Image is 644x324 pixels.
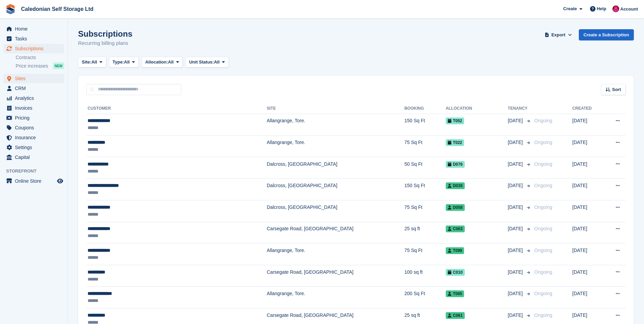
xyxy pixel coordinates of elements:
[534,204,552,210] span: Ongoing
[15,93,56,103] span: Analytics
[3,103,64,113] a: menu
[572,114,603,136] td: [DATE]
[508,204,524,211] span: [DATE]
[15,176,56,186] span: Online Store
[544,29,573,40] button: Export
[534,140,552,145] span: Ongoing
[3,74,64,83] a: menu
[446,269,465,276] span: C010
[3,113,64,123] a: menu
[572,103,603,114] th: Created
[3,34,64,43] a: menu
[572,265,603,287] td: [DATE]
[3,143,64,152] a: menu
[534,291,552,296] span: Ongoing
[267,114,404,136] td: Allangrange, Tore.
[56,177,64,185] a: Preview store
[404,265,446,287] td: 100 sq ft
[214,59,220,66] span: All
[534,226,552,231] span: Ongoing
[446,118,464,124] span: T052
[267,222,404,244] td: Carsegate Road, [GEOGRAPHIC_DATA]
[579,29,634,40] a: Create a Subscription
[508,247,524,254] span: [DATE]
[508,225,524,232] span: [DATE]
[53,62,64,69] div: NEW
[551,32,565,38] span: Export
[3,152,64,162] a: menu
[446,290,464,297] span: T065
[78,29,132,38] h1: Subscriptions
[404,287,446,308] td: 200 Sq Ft
[267,157,404,179] td: Dalcross, [GEOGRAPHIC_DATA]
[404,114,446,136] td: 150 Sq Ft
[446,182,465,189] span: D035
[3,44,64,53] a: menu
[446,161,465,168] span: D076
[16,62,64,70] a: Price increases NEW
[404,157,446,179] td: 50 Sq Ft
[572,136,603,157] td: [DATE]
[534,269,552,275] span: Ongoing
[508,182,524,189] span: [DATE]
[109,57,139,68] button: Type: All
[267,179,404,200] td: Dalcross, [GEOGRAPHIC_DATA]
[446,247,464,254] span: T099
[612,5,619,12] img: Donald Mathieson
[113,59,124,66] span: Type:
[16,54,64,61] a: Contracts
[91,59,97,66] span: All
[572,200,603,222] td: [DATE]
[168,59,174,66] span: All
[620,6,638,13] span: Account
[124,59,130,66] span: All
[267,103,404,114] th: Site
[572,244,603,265] td: [DATE]
[534,118,552,123] span: Ongoing
[508,117,524,124] span: [DATE]
[572,287,603,308] td: [DATE]
[508,290,524,297] span: [DATE]
[404,222,446,244] td: 25 sq ft
[15,152,56,162] span: Capital
[15,84,56,93] span: CRM
[508,139,524,146] span: [DATE]
[563,5,577,12] span: Create
[404,103,446,114] th: Booking
[446,226,465,232] span: C063
[404,136,446,157] td: 75 Sq Ft
[78,39,132,47] p: Recurring billing plans
[15,24,56,34] span: Home
[267,287,404,308] td: Allangrange, Tore.
[404,179,446,200] td: 150 Sq Ft
[534,183,552,188] span: Ongoing
[508,312,524,319] span: [DATE]
[446,204,465,211] span: D058
[3,24,64,34] a: menu
[446,103,508,114] th: Allocation
[15,44,56,53] span: Subscriptions
[508,269,524,276] span: [DATE]
[6,168,68,175] span: Storefront
[15,143,56,152] span: Settings
[16,63,48,69] span: Price increases
[5,4,16,14] img: stora-icon-8386f47178a22dfd0bd8f6a31ec36ba5ce8667c1dd55bd0f319d3a0aa187defe.svg
[597,5,606,12] span: Help
[78,57,106,68] button: Site: All
[267,136,404,157] td: Allangrange, Tore.
[3,93,64,103] a: menu
[15,113,56,123] span: Pricing
[572,222,603,244] td: [DATE]
[3,176,64,186] a: menu
[612,86,621,93] span: Sort
[86,103,267,114] th: Customer
[18,3,96,15] a: Caledonian Self Storage Ltd
[404,244,446,265] td: 75 Sq Ft
[189,59,214,66] span: Unit Status:
[15,74,56,83] span: Sites
[145,59,168,66] span: Allocation:
[534,312,552,318] span: Ongoing
[534,161,552,167] span: Ongoing
[267,244,404,265] td: Allangrange, Tore.
[404,200,446,222] td: 75 Sq Ft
